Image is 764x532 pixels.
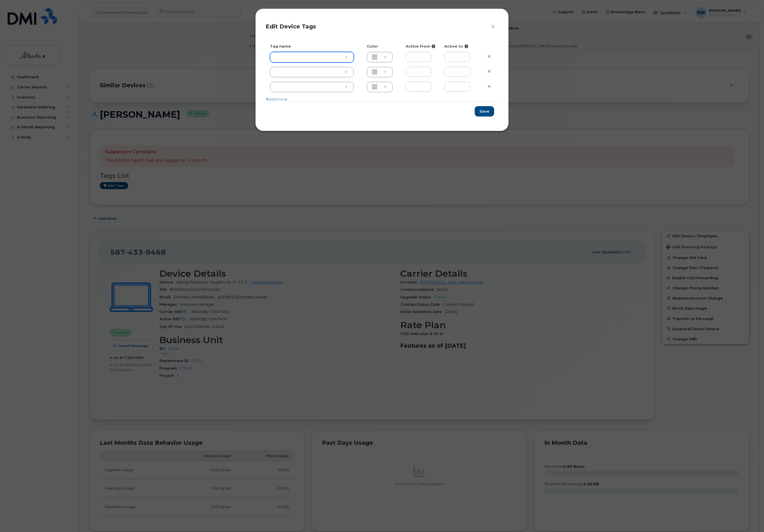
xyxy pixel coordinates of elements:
button: × [490,23,498,31]
button: Save [475,106,494,117]
div: Active to [440,44,479,49]
i: Fill in to restrict tag activity to this date [465,44,468,48]
div: Color [363,44,401,49]
div: Tag name [266,44,363,49]
div: Active from [401,44,440,49]
i: Fill in to restrict tag activity to this date [432,44,435,48]
h4: Edit Device Tags [266,23,498,30]
a: Add more [266,97,287,101]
